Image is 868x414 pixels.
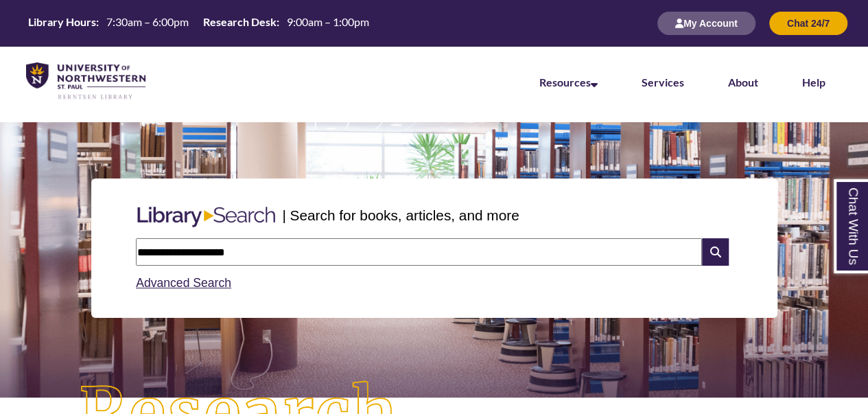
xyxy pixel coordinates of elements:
img: UNWSP Library Logo [26,62,145,100]
img: Libary Search [130,201,282,233]
a: About [728,76,758,89]
a: Services [642,76,684,89]
span: 7:30am – 6:00pm [106,15,189,28]
table: Hours Today [23,14,375,32]
i: Search [702,238,728,266]
button: My Account [657,12,755,35]
a: My Account [657,17,755,29]
th: Library Hours: [23,14,101,30]
a: Help [802,76,825,89]
button: Chat 24/7 [769,12,847,35]
a: Hours Today [23,14,375,33]
a: Resources [539,76,598,89]
a: Chat 24/7 [769,17,847,29]
span: 9:00am – 1:00pm [287,15,369,28]
p: | Search for books, articles, and more [282,205,519,226]
a: Advanced Search [136,276,231,290]
th: Research Desk: [198,14,281,30]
